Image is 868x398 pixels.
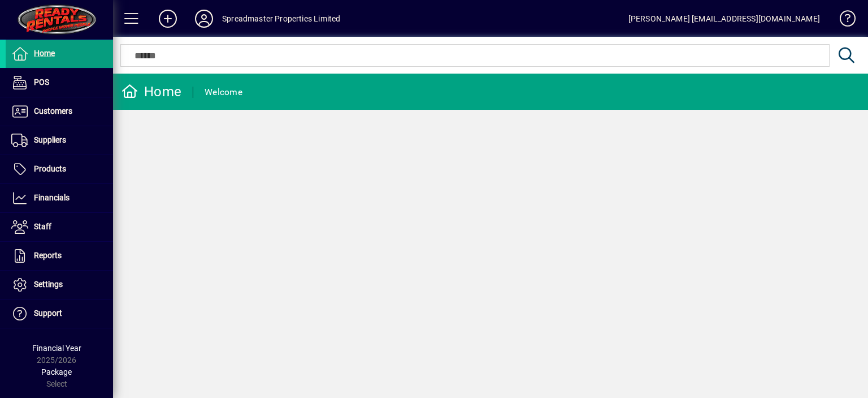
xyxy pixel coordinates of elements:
div: [PERSON_NAME] [EMAIL_ADDRESS][DOMAIN_NAME] [628,10,820,28]
a: Suppliers [6,126,113,155]
a: Support [6,299,113,328]
span: Reports [34,251,62,260]
a: Products [6,155,113,183]
span: Financial Year [32,344,81,353]
a: Knowledge Base [831,2,854,39]
span: Customers [34,106,72,115]
a: Customers [6,97,113,126]
span: Home [34,49,55,58]
div: Spreadmaster Properties Limited [222,10,340,28]
span: POS [34,78,49,87]
span: Package [41,367,72,376]
span: Staff [34,222,51,231]
button: Add [150,8,186,29]
div: Home [121,83,181,101]
a: POS [6,69,113,97]
a: Reports [6,242,113,270]
a: Staff [6,213,113,241]
a: Settings [6,271,113,299]
span: Support [34,309,62,318]
span: Products [34,164,66,173]
button: Profile [186,8,222,29]
div: Welcome [205,83,242,101]
span: Suppliers [34,135,66,144]
a: Financials [6,184,113,212]
span: Financials [34,193,70,202]
span: Settings [34,280,63,289]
